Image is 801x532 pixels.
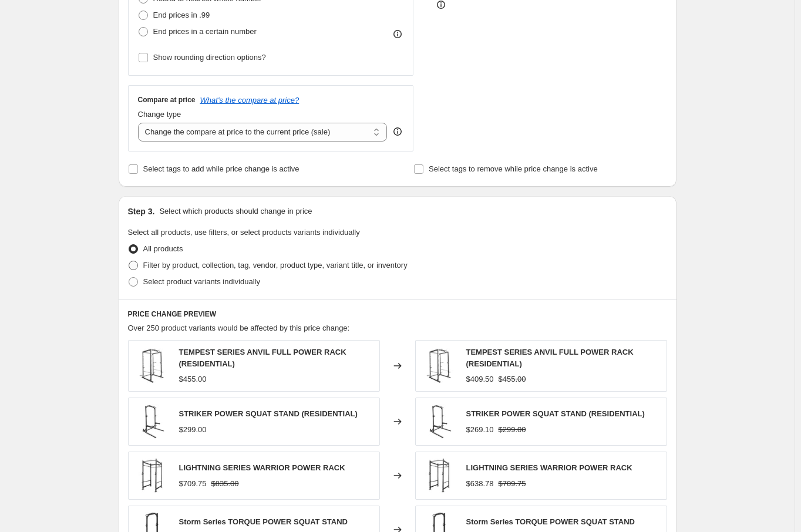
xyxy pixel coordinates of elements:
[128,228,360,237] span: Select all products, use filters, or select products variants individually
[134,404,170,439] img: striker_45_1080_80x.jpg
[499,424,526,436] strike: $299.00
[466,348,634,368] span: TEMPEST SERIES ANVIL FULL POWER RACK (RESIDENTIAL)
[429,164,598,173] span: Select tags to remove while price change is active
[134,458,170,493] img: warrior_45copy_afe7d775-537e-428c-a012-dea4b473a1b8_80x.webp
[128,206,155,217] h2: Step 3.
[179,348,346,368] span: TEMPEST SERIES ANVIL FULL POWER RACK (RESIDENTIAL)
[153,27,257,36] span: End prices in a certain number
[499,373,526,385] strike: $455.00
[422,348,457,383] img: anvil_45_1080_80x.jpg
[153,53,266,62] span: Show rounding direction options?
[143,261,408,270] span: Filter by product, collection, tag, vendor, product type, variant title, or inventory
[159,206,312,217] p: Select which products should change in price
[466,478,494,490] div: $638.78
[422,458,457,493] img: warrior_45copy_afe7d775-537e-428c-a012-dea4b473a1b8_80x.webp
[138,95,196,105] h3: Compare at price
[499,478,526,490] strike: $709.75
[179,424,207,436] div: $299.00
[179,478,207,490] div: $709.75
[422,404,457,439] img: striker_45_1080_80x.jpg
[466,463,632,472] span: LIGHTNING SERIES WARRIOR POWER RACK
[466,373,494,385] div: $409.50
[179,409,358,418] span: STRIKER POWER SQUAT STAND (RESIDENTIAL)
[466,424,494,436] div: $269.10
[143,244,183,253] span: All products
[179,463,345,472] span: LIGHTNING SERIES WARRIOR POWER RACK
[466,517,635,526] span: Storm Series TORQUE POWER SQUAT STAND
[153,11,210,19] span: End prices in .99
[211,478,239,490] strike: $835.00
[392,126,403,137] div: help
[134,348,170,383] img: anvil_45_1080_80x.jpg
[128,324,350,332] span: Over 250 product variants would be affected by this price change:
[179,517,348,526] span: Storm Series TORQUE POWER SQUAT STAND
[143,277,260,286] span: Select product variants individually
[128,309,667,319] h6: PRICE CHANGE PREVIEW
[143,164,299,173] span: Select tags to add while price change is active
[200,96,299,105] button: What's the compare at price?
[179,373,207,385] div: $455.00
[138,110,181,119] span: Change type
[466,409,645,418] span: STRIKER POWER SQUAT STAND (RESIDENTIAL)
